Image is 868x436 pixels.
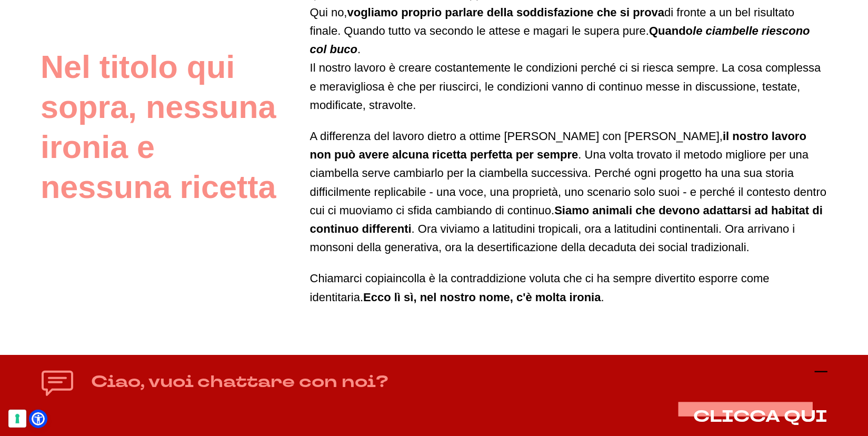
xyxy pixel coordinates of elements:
[310,24,810,56] strong: Quando
[310,127,827,256] p: A differenza del lavoro dietro a ottime [PERSON_NAME] con [PERSON_NAME], . Una volta trovato il m...
[693,408,827,425] button: CLICCA QUI
[8,410,26,428] button: Le tue preferenze relative al consenso per le tecnologie di tracciamento
[310,204,823,235] strong: Siamo animali che devono adattarsi ad habitat di continuo differenti
[310,269,827,306] p: Chiamarci copiaincolla è la contraddizione voluta che ci ha sempre divertito esporre come identit...
[693,405,827,428] span: CLICCA QUI
[91,371,388,393] h4: Ciao, vuoi chattare con noi?
[41,47,289,207] h2: Nel titolo qui sopra, nessuna ironia e nessuna ricetta
[310,24,810,56] em: le ciambelle riescono col buco
[363,291,601,304] strong: Ecco lì sì, nel nostro nome, c'è molta ironia
[32,412,45,425] a: Open Accessibility Menu
[347,6,665,19] strong: vogliamo proprio parlare della soddisfazione che si prova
